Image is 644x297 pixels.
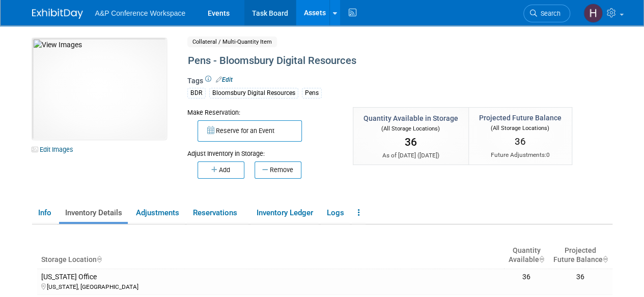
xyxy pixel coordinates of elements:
[187,76,569,105] div: Tags
[250,204,319,222] a: Inventory Ledger
[32,9,83,19] img: ExhibitDay
[187,107,338,117] div: Make Reservation:
[187,88,206,98] div: BDR
[479,151,562,159] div: Future Adjustments:
[37,242,505,269] th: Storage Location : activate to sort column ascending
[198,161,244,179] button: Add
[187,37,277,47] span: Collateral / Multi-Quantity Item
[405,136,417,148] span: 36
[198,120,302,142] button: Reserve for an Event
[363,151,458,160] div: As of [DATE] ( )
[549,242,612,269] th: Projected Future Balance : activate to sort column ascending
[184,52,569,70] div: Pens - Bloomsbury Digital Resources
[546,151,550,158] span: 0
[95,9,186,17] span: A&P Conference Workspace
[504,242,548,269] th: Quantity Available : activate to sort column ascending
[508,273,544,282] div: 36
[41,282,500,291] div: [US_STATE], [GEOGRAPHIC_DATA]
[553,273,608,282] div: 36
[59,204,128,222] a: Inventory Details
[515,136,526,147] span: 36
[479,123,562,133] div: (All Storage Locations)
[187,204,248,222] a: Reservations
[537,10,561,17] span: Search
[419,152,437,159] span: [DATE]
[523,5,570,22] a: Search
[302,88,322,98] div: Pens
[32,143,77,156] a: Edit Images
[255,161,301,179] button: Remove
[209,88,298,98] div: Bloomsbury Digital Resources
[321,204,350,222] a: Logs
[41,273,500,282] div: [US_STATE] Office
[583,4,603,23] img: Hannah Siegel
[363,123,458,133] div: (All Storage Locations)
[479,113,562,123] div: Projected Future Balance
[363,113,458,123] div: Quantity Available in Storage
[130,204,185,222] a: Adjustments
[32,204,57,222] a: Info
[32,38,166,140] img: View Images
[216,76,233,83] a: Edit
[187,142,338,158] div: Adjust Inventory in Storage:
